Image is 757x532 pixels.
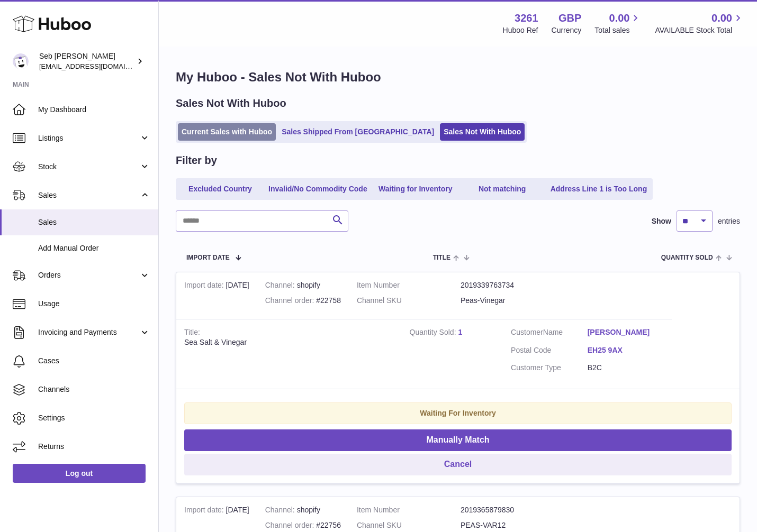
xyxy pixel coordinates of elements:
span: Listings [38,133,139,143]
a: 1 [458,328,462,336]
h1: My Huboo - Sales Not With Huboo [176,69,740,86]
h2: Sales Not With Huboo [176,96,286,111]
a: Sales Shipped From [GEOGRAPHIC_DATA] [278,123,438,141]
span: Quantity Sold [661,254,713,261]
button: Manually Match [184,429,732,451]
img: ecom@bravefoods.co.uk [13,53,29,69]
span: Channels [38,384,150,395]
span: 0.00 [609,11,630,25]
dd: B2C [588,363,664,373]
span: Import date [186,254,230,261]
strong: Channel [265,506,297,517]
span: AVAILABLE Stock Total [655,25,744,35]
dd: 2019339763734 [461,280,564,290]
span: [EMAIL_ADDRESS][DOMAIN_NAME] [39,62,156,70]
span: Add Manual Order [38,243,150,253]
dd: PEAS-VAR12 [461,520,564,530]
span: Invoicing and Payments [38,327,139,337]
a: Invalid/No Commodity Code [265,180,371,198]
div: #22758 [265,296,341,306]
strong: Waiting For Inventory [420,409,495,417]
div: Currency [552,25,582,35]
strong: GBP [558,11,581,25]
div: Huboo Ref [503,25,538,35]
a: Current Sales with Huboo [178,123,276,141]
a: Log out [13,464,146,483]
dt: Postal Code [511,345,588,358]
a: EH25 9AX [588,345,664,355]
td: [DATE] [176,272,257,319]
span: Customer [511,328,543,336]
dd: Peas-Vinegar [461,296,564,306]
strong: Title [184,328,200,339]
span: Stock [38,162,139,172]
strong: Import date [184,281,226,292]
span: Sales [38,217,150,227]
dt: Name [511,327,588,340]
div: shopify [265,280,341,290]
dt: Channel SKU [357,520,461,530]
a: 0.00 AVAILABLE Stock Total [655,11,744,35]
a: Sales Not With Huboo [440,123,525,141]
strong: Channel order [265,296,317,307]
strong: Channel order [265,521,317,532]
a: Excluded Country [178,180,263,198]
span: My Dashboard [38,105,150,115]
dt: Item Number [357,280,461,290]
strong: Quantity Sold [410,328,458,339]
span: Title [433,254,450,261]
strong: 3261 [515,11,538,25]
strong: Channel [265,281,297,292]
div: shopify [265,505,341,515]
dt: Item Number [357,505,461,515]
span: Orders [38,270,139,280]
a: Address Line 1 is Too Long [547,180,651,198]
a: 0.00 Total sales [594,11,642,35]
span: 0.00 [711,11,732,25]
div: #22756 [265,520,341,530]
dt: Channel SKU [357,296,461,306]
h2: Filter by [176,153,217,168]
a: Waiting for Inventory [373,180,458,198]
span: Total sales [594,25,642,35]
label: Show [652,216,671,226]
span: Sales [38,190,139,200]
span: Returns [38,442,150,452]
span: Cases [38,356,150,366]
dt: Customer Type [511,363,588,373]
span: entries [718,216,740,226]
span: Settings [38,413,150,423]
a: [PERSON_NAME] [588,327,664,337]
a: Not matching [460,180,545,198]
dd: 2019365879830 [461,505,564,515]
div: Sea Salt & Vinegar [184,337,394,347]
button: Cancel [184,454,732,475]
strong: Import date [184,506,226,517]
span: Usage [38,299,150,309]
div: Seb [PERSON_NAME] [39,51,134,71]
